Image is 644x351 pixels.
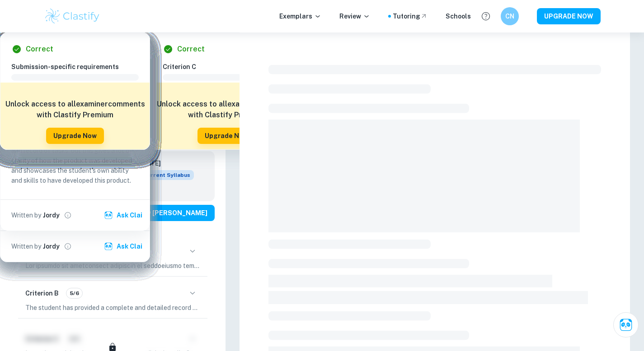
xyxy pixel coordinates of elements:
span: Current Syllabus [140,170,194,180]
button: UPGRADE NOW [537,8,601,24]
h6: [DATE] [140,158,187,168]
p: Written by [11,241,41,251]
h6: Criterion C [163,62,297,72]
p: Written by [11,210,41,220]
p: The student has provided a complete and detailed record of tasks, showcasing their ability to pla... [25,303,200,313]
button: Help and Feedback [478,9,494,24]
p: It may seem excessive to include so many diagrams, alongside a detailed test plan and record of t... [11,126,139,185]
h6: Jordy [43,210,60,220]
h6: CN [504,11,515,21]
button: Ask Clai [102,207,146,223]
h6: Submission-specific requirements [11,62,146,72]
img: Clastify logo [44,7,101,25]
h6: Unlock access to all examiner comments with Clastify Premium [5,99,145,120]
a: Schools [446,11,471,21]
p: Lor ipsumdo sit ametconsect adipiscin el seddoeiusmo temporin utl etdoloremagna, aliqua enim admi... [25,261,200,271]
h6: Correct [26,44,53,55]
a: Tutoring [393,11,428,21]
button: Ask Clai [102,238,146,254]
h6: Jordy [43,241,60,251]
span: 5/6 [66,289,82,297]
button: Ask Clai [613,312,639,337]
div: This exemplar is based on the current syllabus. Feel free to refer to it for inspiration/ideas wh... [140,170,194,180]
button: CN [501,7,519,25]
h6: Unlock access to all examiner comments with Clastify Premium [156,99,296,120]
h6: Correct [177,44,205,55]
p: Review [339,11,370,21]
button: View full profile [61,240,74,253]
p: Exemplars [279,11,321,21]
button: View [PERSON_NAME] [128,205,215,221]
button: View full profile [61,209,74,222]
button: Upgrade Now [46,128,104,144]
button: Upgrade Now [197,128,255,144]
img: clai.svg [104,242,113,251]
h6: Criterion B [25,288,59,298]
img: clai.svg [104,211,113,220]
